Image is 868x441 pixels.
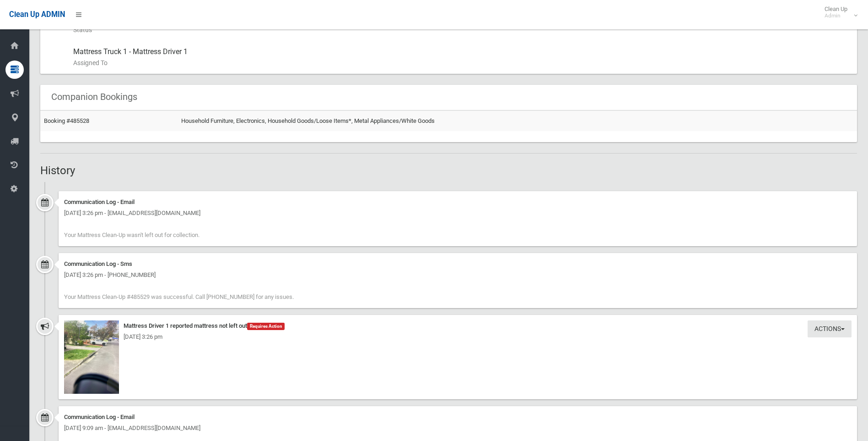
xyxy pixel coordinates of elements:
td: Household Furniture, Electronics, Household Goods/Loose Items*, Metal Appliances/White Goods [178,110,857,131]
small: Status [73,24,850,35]
div: Communication Log - Sms [64,259,852,270]
div: Communication Log - Email [64,412,852,423]
div: Mattress Truck 1 - Mattress Driver 1 [73,41,850,74]
div: [DATE] 3:26 pm - [EMAIL_ADDRESS][DOMAIN_NAME] [64,208,852,219]
h2: History [40,165,857,176]
div: [DATE] 3:26 pm [64,331,852,342]
img: image.jpg [64,320,119,394]
span: Your Mattress Clean-Up wasn't left out for collection. [64,232,199,238]
div: [DATE] 3:26 pm - [PHONE_NUMBER] [64,270,852,281]
span: Clean Up [820,6,857,19]
small: Admin [825,12,847,19]
button: Actions [808,320,852,337]
div: [DATE] 9:09 am - [EMAIL_ADDRESS][DOMAIN_NAME] [64,423,852,434]
span: Clean Up ADMIN [9,10,65,19]
small: Assigned To [73,57,850,68]
span: Requires Action [247,323,285,330]
a: Booking #485528 [44,117,89,124]
header: Companion Bookings [40,88,148,106]
span: Your Mattress Clean-Up #485529 was successful. Call [PHONE_NUMBER] for any issues. [64,293,294,300]
div: Mattress Driver 1 reported mattress not left out [64,320,852,331]
div: Communication Log - Email [64,197,852,208]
